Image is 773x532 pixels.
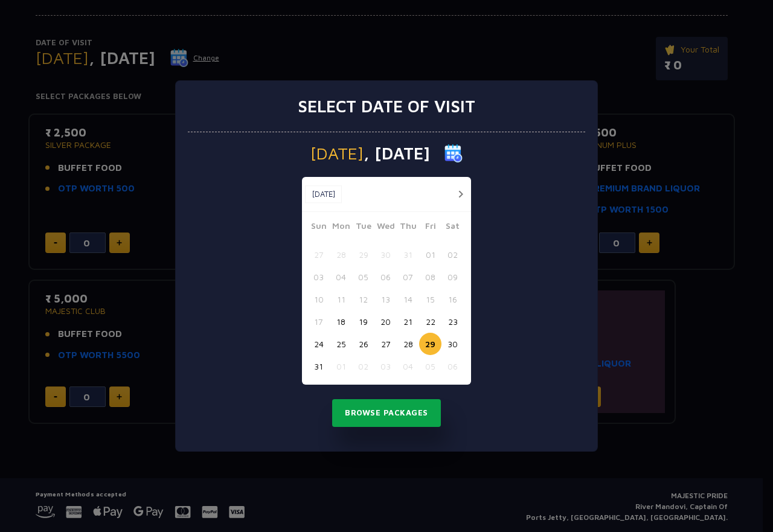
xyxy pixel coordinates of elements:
[419,355,441,377] button: 05
[441,310,464,333] button: 23
[352,288,374,310] button: 12
[352,310,374,333] button: 19
[330,219,352,236] span: Mon
[397,219,419,236] span: Thu
[352,333,374,355] button: 26
[364,145,430,162] span: , [DATE]
[352,219,374,236] span: Tue
[441,355,464,377] button: 06
[330,243,352,266] button: 28
[352,355,374,377] button: 02
[310,145,364,162] span: [DATE]
[441,333,464,355] button: 30
[419,243,441,266] button: 01
[397,355,419,377] button: 04
[374,243,397,266] button: 30
[330,355,352,377] button: 01
[307,266,330,288] button: 03
[441,243,464,266] button: 02
[419,219,441,236] span: Fri
[397,266,419,288] button: 07
[307,243,330,266] button: 27
[397,333,419,355] button: 28
[330,266,352,288] button: 04
[305,185,342,204] button: [DATE]
[419,310,441,333] button: 22
[444,144,463,162] img: calender icon
[419,266,441,288] button: 08
[397,288,419,310] button: 14
[397,243,419,266] button: 31
[298,96,475,117] h3: Select date of visit
[307,310,330,333] button: 17
[307,288,330,310] button: 10
[374,333,397,355] button: 27
[374,266,397,288] button: 06
[374,355,397,377] button: 03
[307,333,330,355] button: 24
[441,288,464,310] button: 16
[397,310,419,333] button: 21
[330,333,352,355] button: 25
[332,399,441,427] button: Browse Packages
[330,310,352,333] button: 18
[419,333,441,355] button: 29
[441,219,464,236] span: Sat
[441,266,464,288] button: 09
[352,266,374,288] button: 05
[307,355,330,377] button: 31
[374,310,397,333] button: 20
[330,288,352,310] button: 11
[419,288,441,310] button: 15
[307,219,330,236] span: Sun
[352,243,374,266] button: 29
[374,288,397,310] button: 13
[374,219,397,236] span: Wed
